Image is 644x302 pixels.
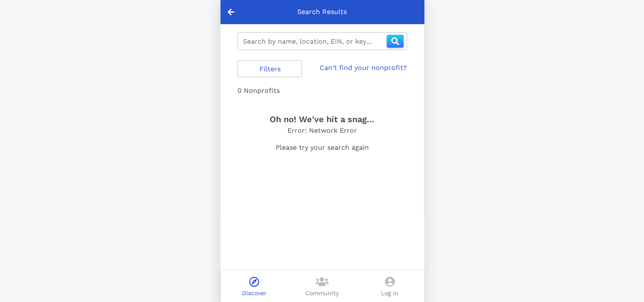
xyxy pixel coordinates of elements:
[305,289,339,298] p: Community
[237,60,302,77] button: Filters
[245,65,295,73] span: Filters
[237,126,407,136] p: Error: Network Error
[381,289,399,298] p: Log In
[237,143,407,153] p: Please try your search again
[319,63,407,73] a: Can't find your nonprofit?
[237,113,407,126] h3: Oh no! We've hit a snag...
[297,7,347,17] p: Search Results
[242,289,267,298] p: Discover
[237,86,407,96] div: 0 Nonprofits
